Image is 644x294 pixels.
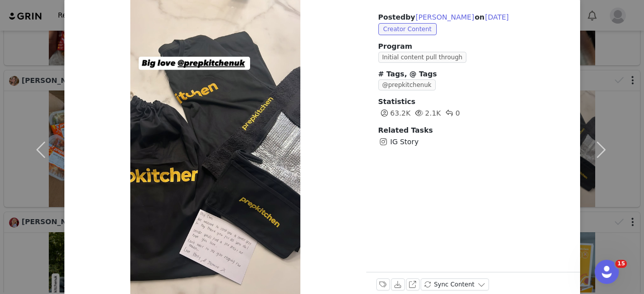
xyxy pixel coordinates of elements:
[378,41,568,52] span: Program
[406,13,474,21] span: by
[485,11,509,23] button: [DATE]
[615,260,627,268] span: 15
[378,79,436,90] span: @prepkitchenuk
[443,109,460,117] span: 0
[378,53,471,61] a: Initial content pull through
[378,52,467,63] span: Initial content pull through
[378,109,411,117] span: 63.2K
[421,278,489,290] button: Sync Content
[378,23,437,35] span: Creator Content
[413,109,441,117] span: 2.1K
[378,126,433,134] span: Related Tasks
[378,70,437,78] span: # Tags, @ Tags
[378,97,416,106] span: Statistics
[415,11,474,23] button: [PERSON_NAME]
[390,137,419,147] span: IG Story
[595,260,619,284] iframe: Intercom live chat
[378,13,510,21] span: Posted on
